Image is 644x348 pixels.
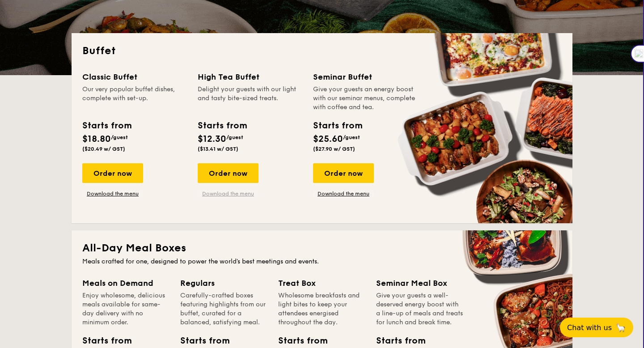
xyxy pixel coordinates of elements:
[313,119,362,132] div: Starts from
[82,119,131,132] div: Starts from
[198,163,258,183] div: Order now
[198,146,238,152] span: ($13.41 w/ GST)
[567,323,612,332] span: Chat with us
[82,277,169,289] div: Meals on Demand
[313,85,418,112] div: Give your guests an energy boost with our seminar menus, complete with coffee and tea.
[313,190,374,197] a: Download the menu
[82,241,562,255] h2: All-Day Meal Boxes
[82,146,125,152] span: ($20.49 w/ GST)
[313,146,355,152] span: ($27.90 w/ GST)
[313,163,374,183] div: Order now
[198,85,302,112] div: Delight your guests with our light and tasty bite-sized treats.
[198,190,258,197] a: Download the menu
[278,334,318,348] div: Starts from
[198,134,226,144] span: $12.30
[313,134,343,144] span: $25.60
[82,44,562,58] h2: Buffet
[615,323,626,333] span: 🦙
[376,334,416,348] div: Starts from
[180,277,267,289] div: Regulars
[82,163,143,183] div: Order now
[82,190,143,197] a: Download the menu
[226,134,243,140] span: /guest
[180,291,267,327] div: Carefully-crafted boxes featuring highlights from our buffet, curated for a balanced, satisfying ...
[82,334,123,348] div: Starts from
[376,277,463,289] div: Seminar Meal Box
[278,291,365,327] div: Wholesome breakfasts and light bites to keep your attendees energised throughout the day.
[82,291,169,327] div: Enjoy wholesome, delicious meals available for same-day delivery with no minimum order.
[180,334,220,348] div: Starts from
[82,134,111,144] span: $18.80
[343,134,360,140] span: /guest
[313,71,418,83] div: Seminar Buffet
[198,71,302,83] div: High Tea Buffet
[560,318,633,337] button: Chat with us🦙
[376,291,463,327] div: Give your guests a well-deserved energy boost with a line-up of meals and treats for lunch and br...
[82,71,187,83] div: Classic Buffet
[82,257,562,266] div: Meals crafted for one, designed to power the world's best meetings and events.
[278,277,365,289] div: Treat Box
[111,134,128,140] span: /guest
[82,85,187,112] div: Our very popular buffet dishes, complete with set-up.
[198,119,246,132] div: Starts from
